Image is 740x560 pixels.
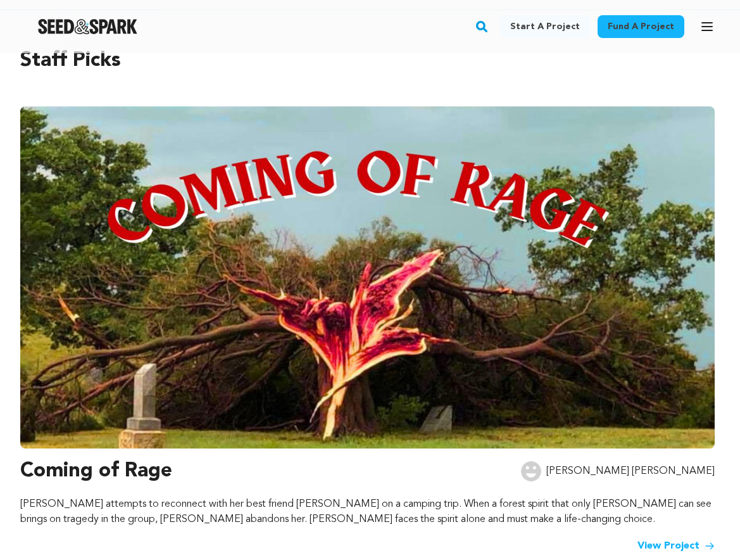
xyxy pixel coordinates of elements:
[38,19,137,34] a: Seed&Spark Homepage
[637,538,715,554] a: View Project
[500,15,590,38] a: Start a project
[20,497,715,527] p: [PERSON_NAME] attempts to reconnect with her best friend [PERSON_NAME] on a camping trip. When a ...
[546,464,715,479] p: [PERSON_NAME] [PERSON_NAME]
[521,461,541,481] img: user.png
[20,106,715,449] img: Coming of Rage image
[598,15,684,38] a: Fund a project
[38,19,137,34] img: Seed&Spark Logo Dark Mode
[20,456,172,487] h3: Coming of Rage
[20,46,720,76] h2: Staff Picks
